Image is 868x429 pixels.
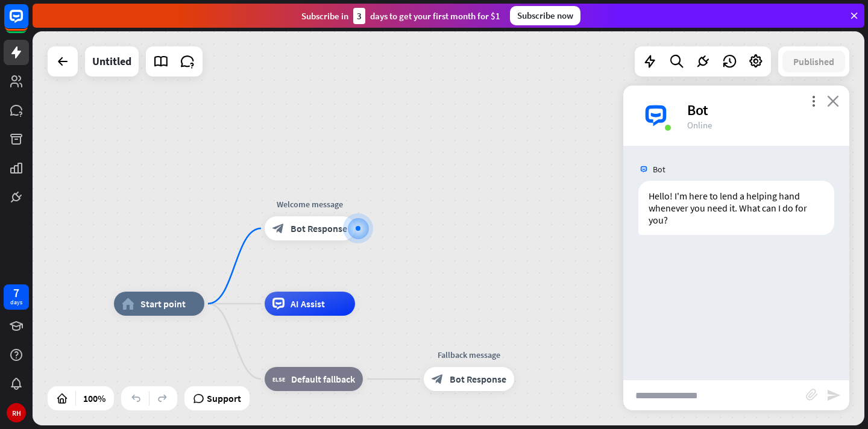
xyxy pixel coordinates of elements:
[432,373,444,385] i: block_bot_response
[80,389,109,408] div: 100%
[687,119,835,131] div: Online
[10,5,46,41] button: Open LiveChat chat widget
[782,51,845,72] button: Published
[653,164,665,175] span: Bot
[4,284,29,310] a: 7 days
[140,298,186,310] span: Start point
[291,222,347,234] span: Bot Response
[291,298,325,310] span: AI Assist
[13,287,19,298] div: 7
[826,388,841,402] i: send
[687,101,835,119] div: Bot
[291,373,355,385] span: Default fallback
[7,403,26,422] div: RH
[272,373,285,385] i: block_fallback
[450,373,506,385] span: Bot Response
[510,6,580,25] div: Subscribe now
[415,349,523,361] div: Fallback message
[353,8,365,24] div: 3
[207,389,241,408] span: Support
[256,198,364,210] div: Welcome message
[808,95,819,107] i: more_vert
[272,222,285,234] i: block_bot_response
[301,8,500,24] div: Subscribe in days to get your first month for $1
[806,389,818,401] i: block_attachment
[122,298,134,310] i: home_2
[92,46,131,77] div: Untitled
[827,95,839,107] i: close
[10,298,22,307] div: days
[638,181,834,235] div: Hello! I'm here to lend a helping hand whenever you need it. What can I do for you?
